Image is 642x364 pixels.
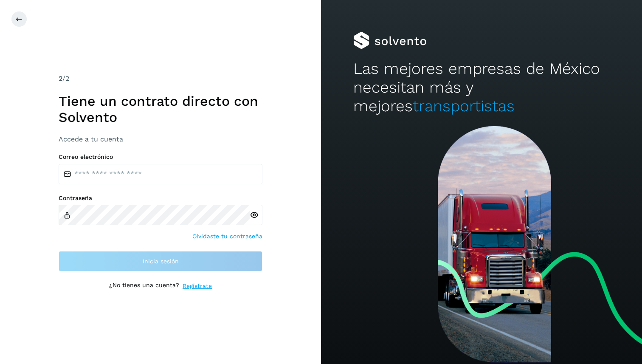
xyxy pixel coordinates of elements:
span: Inicia sesión [143,258,179,264]
label: Correo electrónico [59,153,262,161]
span: 2 [59,74,62,82]
button: Inicia sesión [59,251,262,271]
a: Regístrate [183,282,212,291]
div: /2 [59,73,262,84]
a: Olvidaste tu contraseña [192,232,262,241]
h3: Accede a tu cuenta [59,135,262,143]
h2: Las mejores empresas de México necesitan más y mejores [353,59,610,116]
span: transportistas [413,97,515,115]
p: ¿No tienes una cuenta? [109,282,179,291]
h1: Tiene un contrato directo con Solvento [59,93,262,126]
label: Contraseña [59,195,262,202]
